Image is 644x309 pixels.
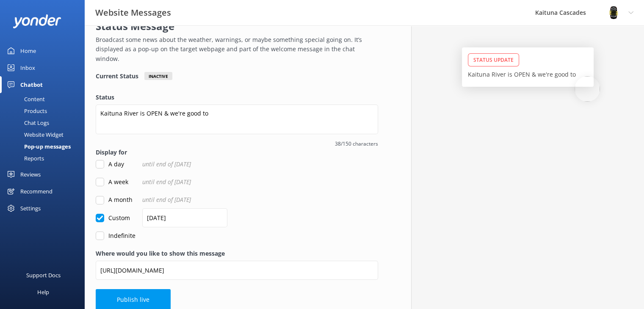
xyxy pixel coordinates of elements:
h4: Current Status [96,72,138,80]
div: Support Docs [26,267,61,284]
textarea: Kaituna River is OPEN & we're good to [96,105,378,134]
a: Content [5,93,85,105]
label: Where would you like to show this message [96,249,378,258]
h3: Website Messages [95,6,171,19]
span: until end of [DATE] [142,177,191,187]
img: yonder-white-logo.png [13,14,61,28]
div: Chat Logs [5,117,49,129]
div: Inactive [144,72,172,80]
div: Home [20,42,36,59]
div: Chatbot [20,76,43,93]
label: A month [96,195,133,204]
label: Status [96,93,378,102]
p: Kaituna River is OPEN & we're good to [468,70,588,79]
div: Reviews [20,166,41,183]
div: Status Update [468,53,519,66]
div: Help [37,284,49,301]
a: Pop-up messages [5,141,85,152]
label: Custom [96,213,130,223]
span: until end of [DATE] [142,160,191,169]
div: Reports [5,152,44,164]
label: A week [96,177,128,187]
span: until end of [DATE] [142,195,191,204]
p: Broadcast some news about the weather, warnings, or maybe something special going on. It’s displa... [96,35,374,63]
span: 38/150 characters [96,140,378,148]
label: Display for [96,148,378,157]
input: https://www.example.com/page [96,261,378,280]
a: Chat Logs [5,117,85,129]
div: Inbox [20,59,35,76]
img: 802-1755650174.png [607,6,620,19]
label: A day [96,160,124,169]
h2: Status Message [96,18,374,34]
div: Recommend [20,183,53,200]
a: Products [5,105,85,117]
div: Pop-up messages [5,141,71,152]
input: dd/mm/yyyy [142,208,227,227]
div: Content [5,93,45,105]
label: Indefinite [96,231,135,240]
div: Products [5,105,47,117]
a: Website Widget [5,129,85,141]
a: Reports [5,152,85,164]
div: Website Widget [5,129,64,141]
div: Settings [20,200,41,217]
